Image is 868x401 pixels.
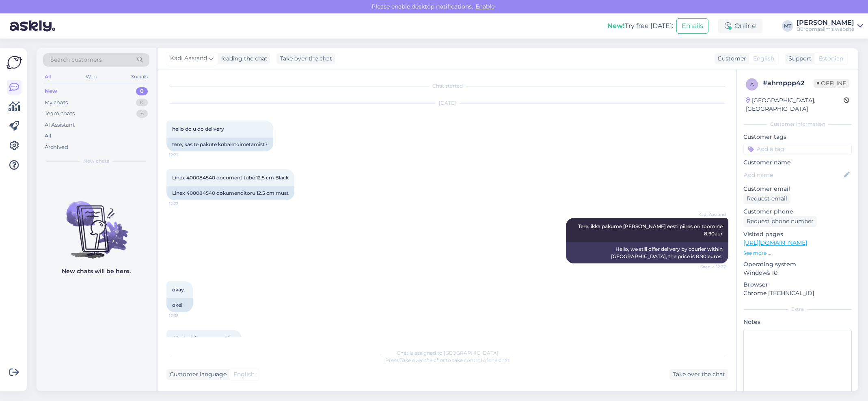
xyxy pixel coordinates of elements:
div: Hello, we still offer delivery by courier within [GEOGRAPHIC_DATA], the price is 8.90 euros. [566,242,728,263]
button: Emails [676,18,708,34]
span: New chats [83,157,109,165]
div: Büroomaailm's website [797,26,854,32]
p: Customer phone [743,207,852,216]
span: Seen ✓ 12:27 [695,264,726,270]
div: leading the chat [218,54,268,63]
span: Offline [814,79,849,88]
div: Linex 400084540 dokumenditoru 12.5 cm must [166,186,294,200]
span: Enable [473,3,497,10]
img: No chats [37,187,156,260]
a: [URL][DOMAIN_NAME] [743,239,807,246]
div: okei [166,298,193,312]
span: Estonian [818,54,843,63]
div: AI Assistant [45,121,75,129]
span: Linex 400084540 document tube 12.5 cm Black [172,175,289,181]
p: Operating system [743,260,852,269]
span: Kadi Aasrand [170,54,207,63]
p: Customer name [743,158,852,167]
div: 6 [136,110,148,118]
span: 12:23 [169,200,199,207]
span: Press to take control of the chat [385,357,510,363]
p: Notes [743,318,852,326]
div: Request email [743,193,790,204]
p: Chrome [TECHNICAL_ID] [743,289,852,298]
span: Chat is assigned to [GEOGRAPHIC_DATA] [397,350,499,356]
div: Chat started [166,82,728,90]
span: Tere, ikka pakume [PERSON_NAME] eesti piires on toomine 8,90eur [578,223,724,237]
div: New [45,87,57,95]
span: a [750,81,754,87]
div: Team chats [45,110,75,118]
div: Archived [45,143,68,151]
input: Add name [744,170,842,179]
div: My chats [45,99,68,107]
div: # ahmppp42 [763,78,814,88]
span: 12:22 [169,152,199,158]
span: 12:35 [169,313,199,319]
p: See more ... [743,250,852,257]
img: Askly Logo [6,55,22,70]
div: [GEOGRAPHIC_DATA], [GEOGRAPHIC_DATA] [746,96,844,113]
div: 0 [136,87,148,95]
span: hello do u do delivery [172,126,224,132]
div: tere, kas te pakute kohaletoimetamist? [166,138,273,151]
div: Extra [743,306,852,313]
p: Browser [743,280,852,289]
span: Kadi Aasrand [695,211,726,218]
span: English [233,370,255,379]
input: Add a tag [743,143,852,155]
div: Customer information [743,121,852,128]
div: All [45,132,52,140]
div: 0 [136,99,148,107]
i: 'Take over the chat' [399,357,446,363]
div: Request phone number [743,216,817,227]
p: Customer email [743,185,852,193]
div: All [43,71,52,82]
span: till what time are working [172,335,236,341]
div: Take over the chat [276,53,335,64]
div: [DATE] [166,99,728,107]
div: Online [718,19,762,33]
div: Customer [715,54,746,63]
div: Customer language [166,370,227,379]
div: Web [84,71,98,82]
span: English [753,54,774,63]
div: MT [782,20,793,32]
p: New chats will be here. [62,267,131,276]
div: [PERSON_NAME] [797,19,854,26]
div: Take over the chat [669,369,728,380]
p: Customer tags [743,133,852,141]
div: Try free [DATE]: [607,21,673,31]
b: New! [607,22,625,30]
p: Visited pages [743,230,852,239]
span: Search customers [50,56,102,64]
a: [PERSON_NAME]Büroomaailm's website [797,19,863,32]
div: Support [785,54,812,63]
span: okay [172,287,184,293]
p: Windows 10 [743,269,852,277]
div: Socials [130,71,149,82]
